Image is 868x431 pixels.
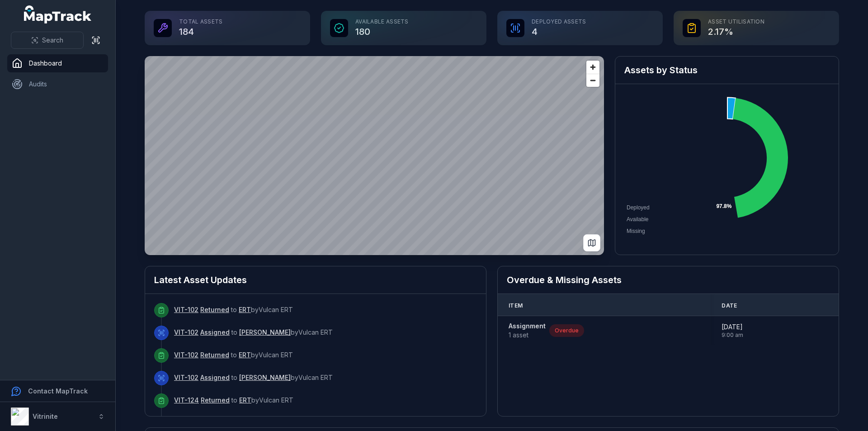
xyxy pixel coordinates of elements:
[722,302,737,309] span: Date
[200,305,229,314] a: Returned
[174,351,293,359] span: to by Vulcan ERT
[722,322,743,332] span: [DATE]
[586,61,599,74] button: Zoom in
[627,204,650,211] span: Deployed
[200,328,230,337] a: Assigned
[239,350,251,360] a: ERT
[7,75,108,93] a: Audits
[627,228,645,234] span: Missing
[145,56,604,255] canvas: Map
[174,396,199,405] a: VIT-124
[174,305,198,314] a: VIT-102
[200,350,229,360] a: Returned
[200,373,230,382] a: Assigned
[722,322,743,339] time: 14/07/2025, 9:00:00 am
[509,322,546,331] strong: Assignment
[174,350,198,360] a: VIT-102
[174,373,198,382] a: VIT-102
[42,36,63,45] span: Search
[583,234,600,251] button: Switch to Map View
[239,305,251,314] a: ERT
[174,396,293,404] span: to by Vulcan ERT
[174,328,333,336] span: to by Vulcan ERT
[174,328,198,337] a: VIT-102
[627,216,648,223] span: Available
[174,306,293,313] span: to by Vulcan ERT
[509,331,546,340] span: 1 asset
[722,332,743,339] span: 9:00 am
[154,274,477,286] h2: Latest Asset Updates
[7,54,108,72] a: Dashboard
[239,373,291,382] a: [PERSON_NAME]
[586,74,599,87] button: Zoom out
[24,5,92,24] a: MapTrack
[624,64,830,76] h2: Assets by Status
[174,374,333,381] span: to by Vulcan ERT
[201,396,230,405] a: Returned
[28,387,88,395] strong: Contact MapTrack
[11,32,84,49] button: Search
[239,328,291,337] a: [PERSON_NAME]
[33,412,58,420] strong: Vitrinite
[239,396,251,405] a: ERT
[549,324,584,337] div: Overdue
[509,322,546,340] a: Assignment1 asset
[507,274,830,286] h2: Overdue & Missing Assets
[509,302,523,309] span: Item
